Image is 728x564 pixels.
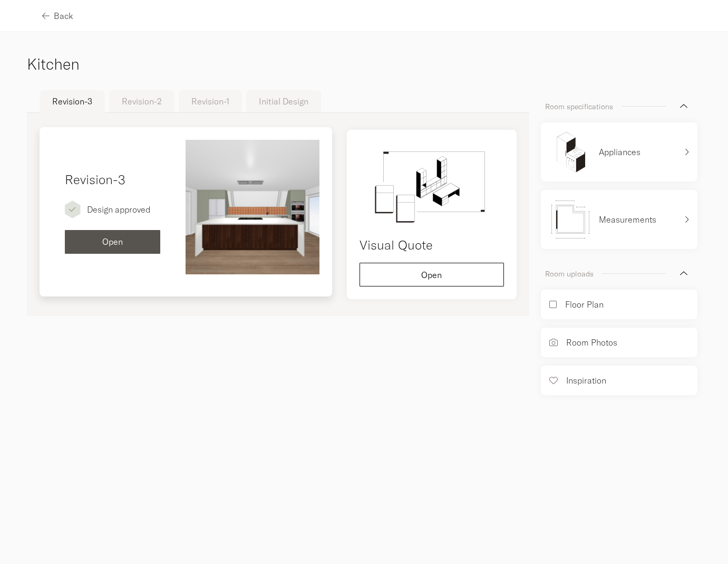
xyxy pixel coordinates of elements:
h3: Kitchen [27,53,702,75]
span: Open [102,237,123,246]
img: 1-31bc.jpg [186,140,319,274]
button: Revision-1 [179,90,242,112]
p: Floor Plan [565,298,604,311]
span: Back [54,12,73,20]
p: Appliances [599,146,640,158]
p: Inspiration [566,374,606,387]
img: visual-quote.svg [360,142,504,227]
img: measurements.svg [549,198,591,241]
button: Revision-3 [40,90,105,113]
p: Measurements [599,213,656,226]
button: Back [42,4,73,27]
span: Open [421,271,442,279]
img: appliances.svg [549,131,591,173]
p: Room uploads [545,267,594,280]
p: Design approved [87,203,150,216]
p: Room Photos [566,336,617,349]
button: Open [360,263,504,286]
button: Revision-2 [109,90,174,112]
p: Room specifications [545,100,613,113]
h4: Revision-3 [65,170,125,189]
button: Initial Design [246,90,321,112]
h4: Visual Quote [360,235,504,254]
button: Open [65,230,161,254]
